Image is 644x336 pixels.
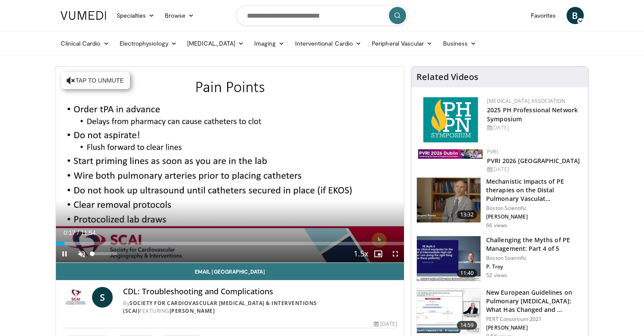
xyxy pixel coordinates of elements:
[526,7,561,24] a: Favorites
[249,35,290,52] a: Imaging
[370,245,387,262] button: Enable picture-in-picture mode
[123,287,397,296] h4: CDL: Troubleshooting and Complications
[77,229,79,236] span: /
[486,236,583,253] h3: Challenging the Myths of PE Management: Part 4 of 5
[486,272,507,279] p: 52 views
[56,245,73,262] button: Pause
[55,35,114,52] a: Clinical Cardio
[487,148,498,155] a: PVRI
[123,299,397,315] div: By FEATURING
[486,222,507,229] p: 66 views
[56,263,404,280] a: Email [GEOGRAPHIC_DATA]
[487,106,578,123] a: 2025 PH Professional Network Symposium
[487,157,580,165] a: PVRI 2026 [GEOGRAPHIC_DATA]
[169,307,215,314] a: [PERSON_NAME]
[92,287,113,308] a: S
[486,205,583,212] p: Boston Scientific
[486,263,583,270] p: P. Troy
[64,229,75,236] span: 0:17
[80,229,96,236] span: 11:54
[417,289,481,333] img: 0c0338ca-5dd8-4346-a5ad-18bcc17889a0.150x105_q85_crop-smart_upscale.jpg
[352,245,370,262] button: Playback Rate
[160,7,199,24] a: Browse
[236,5,408,26] input: Search topics, interventions
[114,35,182,52] a: Electrophysiology
[417,236,481,281] img: d5b042fb-44bd-4213-87e0-b0808e5010e8.150x105_q85_crop-smart_upscale.jpg
[416,236,583,281] a: 11:40 Challenging the Myths of PE Management: Part 4 of 5 Boston Scientific P. Troy 52 views
[486,324,583,331] p: [PERSON_NAME]
[182,35,249,52] a: [MEDICAL_DATA]
[457,321,478,330] span: 14:59
[567,7,584,24] a: B
[438,35,482,52] a: Business
[63,287,89,308] img: Society for Cardiovascular Angiography & Interventions (SCAI)
[417,178,481,222] img: 4caf57cf-5f7b-481c-8355-26418ca1cbc4.150x105_q85_crop-smart_upscale.jpg
[486,288,583,314] h3: New European Guidelines on Pulmonary [MEDICAL_DATA]: What Has Changed and …
[457,210,478,219] span: 13:32
[56,67,404,263] video-js: Video Player
[457,269,478,277] span: 11:40
[387,245,404,262] button: Fullscreen
[486,255,583,262] p: Boston Scientific
[123,299,317,314] a: Society for Cardiovascular [MEDICAL_DATA] & Interventions (SCAI)
[290,35,367,52] a: Interventional Cardio
[486,316,583,323] p: PERT Consortium 2021
[487,97,565,105] a: [MEDICAL_DATA] Association
[111,7,160,24] a: Specialties
[61,11,106,20] img: VuMedi Logo
[367,35,438,52] a: Peripheral Vascular
[73,245,90,262] button: Unmute
[487,166,581,173] div: [DATE]
[374,320,397,328] div: [DATE]
[486,213,583,220] p: [PERSON_NAME]
[416,177,583,229] a: 13:32 Mechanistic Impacts of PE therapies on the Distal Pulmonary Vasculat… Boston Scientific [PE...
[487,124,581,132] div: [DATE]
[416,72,478,82] h4: Related Videos
[56,242,404,245] div: Progress Bar
[486,177,583,203] h3: Mechanistic Impacts of PE therapies on the Distal Pulmonary Vasculat…
[423,97,478,142] img: c6978fc0-1052-4d4b-8a9d-7956bb1c539c.png.150x105_q85_autocrop_double_scale_upscale_version-0.2.png
[92,252,117,255] div: Volume Level
[61,72,130,89] button: Tap to unmute
[418,149,483,159] img: 33783847-ac93-4ca7-89f8-ccbd48ec16ca.webp.150x105_q85_autocrop_double_scale_upscale_version-0.2.jpg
